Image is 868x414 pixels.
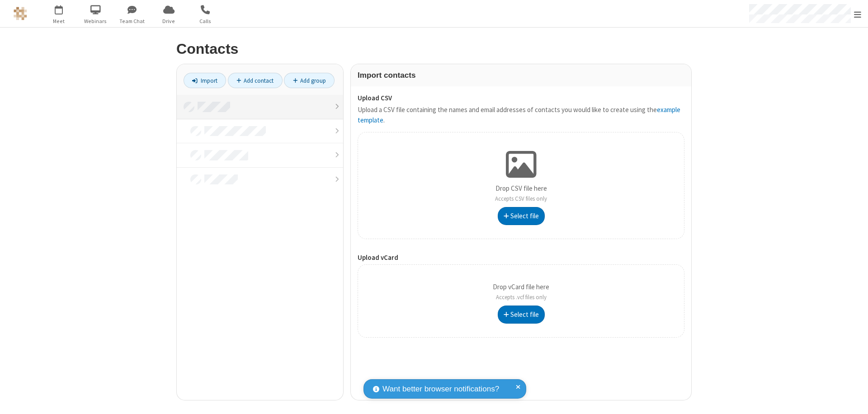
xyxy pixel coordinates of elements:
a: Add contact [228,73,283,88]
span: Webinars [79,17,113,25]
label: Upload CSV [358,93,684,103]
p: Drop CSV file here [495,183,547,204]
img: QA Selenium DO NOT DELETE OR CHANGE [14,7,27,20]
span: Want better browser notifications? [382,383,499,395]
h3: Import contacts [358,71,684,80]
a: Import [184,73,226,88]
span: Calls [189,17,222,25]
span: Accepts CSV files only [495,195,547,202]
a: Add group [284,73,335,88]
h2: Contacts [176,41,692,57]
label: Upload vCard [358,253,684,263]
span: Drive [152,17,186,25]
a: example template [358,105,680,124]
button: Select file [498,207,545,225]
button: Select file [498,306,545,324]
p: Upload a CSV file containing the names and email addresses of contacts you would like to create u... [358,105,684,125]
span: Team Chat [115,17,149,25]
span: Accepts .vcf files only [496,293,547,301]
p: Drop vCard file here [493,282,549,302]
span: Meet [42,17,76,25]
